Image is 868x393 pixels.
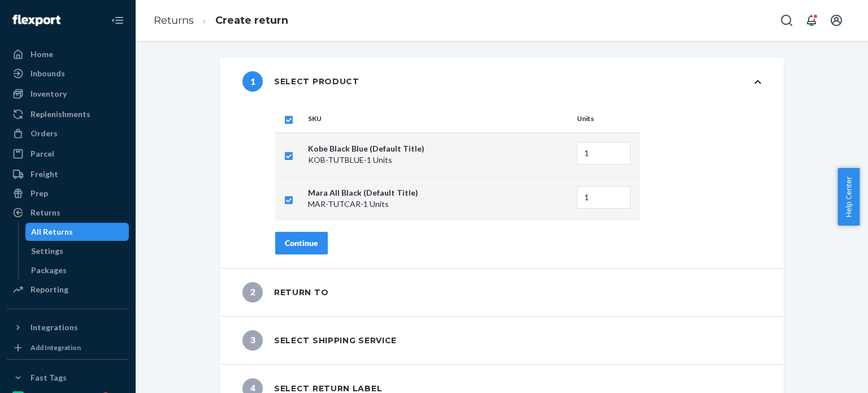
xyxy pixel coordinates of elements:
a: Freight [7,165,129,183]
div: Continue [285,237,318,249]
button: Fast Tags [7,369,129,387]
p: Mara All Black (Default Title) [308,187,568,198]
button: Integrations [7,318,129,336]
a: Reporting [7,280,129,299]
button: Open notifications [800,9,823,32]
div: Return to [242,282,328,303]
img: Flexport logo [12,15,60,26]
div: Inbounds [31,68,65,79]
div: Reporting [31,284,68,295]
div: Home [31,49,53,60]
div: Returns [31,207,60,218]
a: Inventory [7,85,129,103]
div: Add Integration [31,343,81,352]
button: Help Center [837,168,860,226]
a: Inbounds [7,64,129,83]
a: Replenishments [7,105,129,123]
div: Packages [31,265,67,276]
a: Parcel [7,145,129,163]
div: Fast Tags [31,372,67,383]
a: Prep [7,184,129,202]
a: Orders [7,124,129,142]
button: Open Search Box [775,9,798,32]
p: MAR-TUTCAR - 1 Units [308,198,568,210]
span: 2 [242,282,263,303]
div: Prep [31,188,48,199]
input: Enter quantity [577,142,631,165]
span: 1 [242,71,263,92]
a: Returns [7,204,129,222]
input: Enter quantity [577,186,631,209]
div: Replenishments [31,109,90,120]
div: Select product [242,71,359,92]
div: Freight [31,169,58,180]
div: Integrations [31,322,78,333]
div: Orders [31,128,58,139]
p: KOB-TUTBLUE - 1 Units [308,154,568,166]
a: All Returns [25,223,129,241]
span: 3 [242,330,263,351]
a: Create return [215,14,288,27]
a: Settings [25,242,129,260]
div: Settings [31,245,63,257]
div: Select shipping service [242,330,397,351]
a: Home [7,45,129,63]
p: Kobe Black Blue (Default Title) [308,143,568,154]
button: Open account menu [825,9,848,32]
div: Inventory [31,88,67,100]
button: Close Navigation [106,9,129,32]
th: SKU [303,105,572,132]
button: Continue [275,232,328,254]
div: Parcel [31,148,54,159]
th: Units [572,105,640,132]
a: Add Integration [7,341,129,355]
div: All Returns [31,226,73,237]
a: Packages [25,261,129,279]
a: Returns [154,14,194,27]
ol: breadcrumbs [145,4,297,37]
